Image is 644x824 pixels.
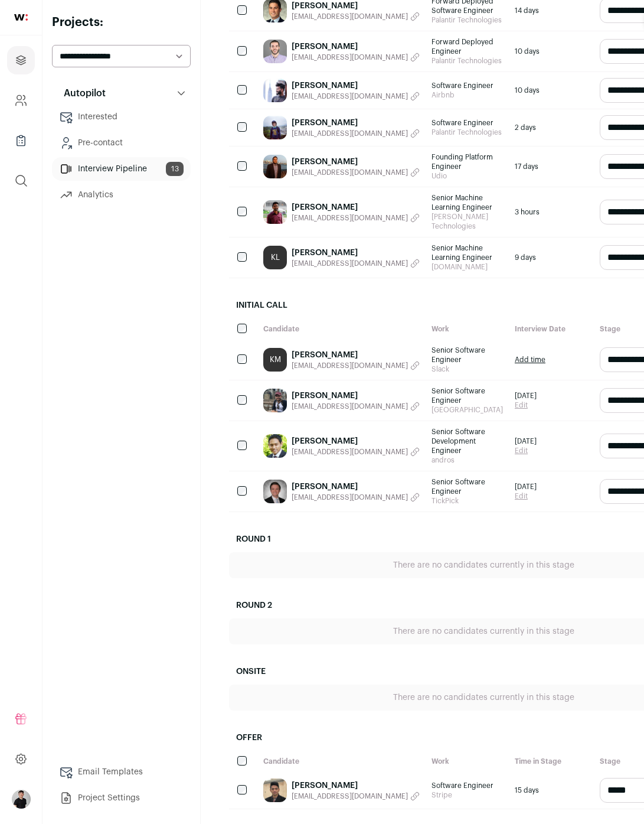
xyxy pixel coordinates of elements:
div: 10 days [509,31,594,71]
p: Autopilot [57,86,106,100]
a: Interested [52,105,191,129]
img: 0b69b55d764a2a6af0468212f495ae5bc8bed56f49f6d4701632b68d3af0f410 [263,389,287,412]
span: [EMAIL_ADDRESS][DOMAIN_NAME] [292,92,408,101]
span: Udio [431,171,503,181]
span: Senior Software Engineer [431,346,503,364]
span: Palantir Technologies [431,15,503,25]
span: Palantir Technologies [431,128,503,137]
a: Company Lists [7,126,35,155]
button: [EMAIL_ADDRESS][DOMAIN_NAME] [292,53,420,62]
img: 865387c7bd1b27100ea62cce403372fac4144c9c4564477b0c14cdb6c649e30a [263,116,287,139]
span: [EMAIL_ADDRESS][DOMAIN_NAME] [292,259,408,268]
div: 9 days [509,237,594,278]
img: 2a3e64fd171a2c4fe2ddc84dc1fe82e7f0a0166375c1483c5551787aedebde68.jpg [263,779,287,802]
img: wellfound-shorthand-0d5821cbd27db2630d0214b213865d53afaa358527fdda9d0ea32b1df1b89c2c.svg [14,14,28,21]
a: KL [263,246,287,269]
span: Senior Machine Learning Engineer [431,243,503,262]
span: [PERSON_NAME] Technologies [431,212,503,231]
a: KM [263,348,287,372]
a: [PERSON_NAME] [292,435,420,447]
span: Senior Machine Learning Engineer [431,193,503,212]
span: [DATE] [515,482,537,491]
button: Open dropdown [12,790,31,809]
span: [EMAIL_ADDRESS][DOMAIN_NAME] [292,168,408,177]
span: Founding Platform Engineer [431,152,503,171]
a: [PERSON_NAME] [292,41,420,53]
span: Senior Software Engineer [431,477,503,496]
a: Interview Pipeline13 [52,157,191,181]
button: [EMAIL_ADDRESS][DOMAIN_NAME] [292,493,420,502]
h2: Projects: [52,14,191,31]
a: Analytics [52,183,191,207]
button: [EMAIL_ADDRESS][DOMAIN_NAME] [292,213,420,223]
a: Edit [515,491,537,501]
div: Work [426,751,509,772]
a: Projects [7,46,35,74]
div: Candidate [257,751,426,772]
button: [EMAIL_ADDRESS][DOMAIN_NAME] [292,12,420,21]
button: Autopilot [52,82,191,105]
a: Company and ATS Settings [7,86,35,115]
div: 10 days [509,72,594,109]
a: [PERSON_NAME] [292,80,420,92]
span: Airbnb [431,90,503,100]
a: [PERSON_NAME] [292,349,420,361]
img: 6bfc1cc415342d25aeac9c1e58f25e29d9ca08c9c94df2e7ff81cc7a64ce8ec4 [263,480,287,503]
span: [DOMAIN_NAME] [431,262,503,272]
button: [EMAIL_ADDRESS][DOMAIN_NAME] [292,447,420,457]
button: [EMAIL_ADDRESS][DOMAIN_NAME] [292,259,420,268]
span: [DATE] [515,437,537,446]
span: [EMAIL_ADDRESS][DOMAIN_NAME] [292,361,408,370]
button: [EMAIL_ADDRESS][DOMAIN_NAME] [292,361,420,370]
a: Pre-contact [52,131,191,155]
span: TickPick [431,496,503,506]
img: 19277569-medium_jpg [12,790,31,809]
span: [EMAIL_ADDRESS][DOMAIN_NAME] [292,213,408,223]
span: [EMAIL_ADDRESS][DOMAIN_NAME] [292,12,408,21]
span: andros [431,455,503,465]
a: Email Templates [52,760,191,784]
div: Time in Stage [509,751,594,772]
span: [EMAIL_ADDRESS][DOMAIN_NAME] [292,792,408,801]
img: 0ceab4e7f728db6d475e2782baa91ba5d09a1d5b13d818119b104c24f86cb26e.jpg [263,434,287,458]
div: 3 hours [509,187,594,237]
span: Slack [431,364,503,374]
button: [EMAIL_ADDRESS][DOMAIN_NAME] [292,792,420,801]
a: [PERSON_NAME] [292,201,420,213]
a: Add time [515,355,545,364]
a: [PERSON_NAME] [292,117,420,129]
span: Software Engineer [431,118,503,128]
span: Software Engineer [431,781,503,790]
span: 13 [166,162,184,176]
img: f465e08fea58184e989c380bc309d0dd9639fc6e1037722ac2884939875c5108 [263,79,287,102]
div: Interview Date [509,318,594,340]
a: [PERSON_NAME] [292,156,420,168]
div: Work [426,318,509,340]
button: [EMAIL_ADDRESS][DOMAIN_NAME] [292,129,420,138]
span: Senior Software Engineer [431,386,503,405]
button: [EMAIL_ADDRESS][DOMAIN_NAME] [292,168,420,177]
a: [PERSON_NAME] [292,780,420,792]
a: [PERSON_NAME] [292,481,420,493]
span: [EMAIL_ADDRESS][DOMAIN_NAME] [292,493,408,502]
button: [EMAIL_ADDRESS][DOMAIN_NAME] [292,402,420,411]
a: [PERSON_NAME] [292,390,420,402]
div: Candidate [257,318,426,340]
span: [GEOGRAPHIC_DATA] [431,405,503,415]
img: 2117dae77f5a6326c10d6ad6841ff1393d2d6215fde43485a0dd298c1e23b95b.jpg [263,40,287,63]
div: 15 days [509,772,594,809]
a: Project Settings [52,786,191,810]
a: [PERSON_NAME] [292,247,420,259]
span: Senior Software Development Engineer [431,427,503,455]
button: [EMAIL_ADDRESS][DOMAIN_NAME] [292,92,420,101]
img: ce00b2d16734f666d6e68534a50d8ba0e7d00869b2bec9755af99c6ec5f567c1.jpg [263,200,287,224]
span: [EMAIL_ADDRESS][DOMAIN_NAME] [292,447,408,457]
span: Forward Deployed Engineer [431,37,503,56]
div: 17 days [509,146,594,187]
span: Stripe [431,790,503,800]
img: 2de67871541bcb3ef43cc9f67ae8ee5030d7ecf9768235cf4b53f855e4c27d8d.jpg [263,155,287,178]
span: Palantir Technologies [431,56,503,66]
span: [EMAIL_ADDRESS][DOMAIN_NAME] [292,129,408,138]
